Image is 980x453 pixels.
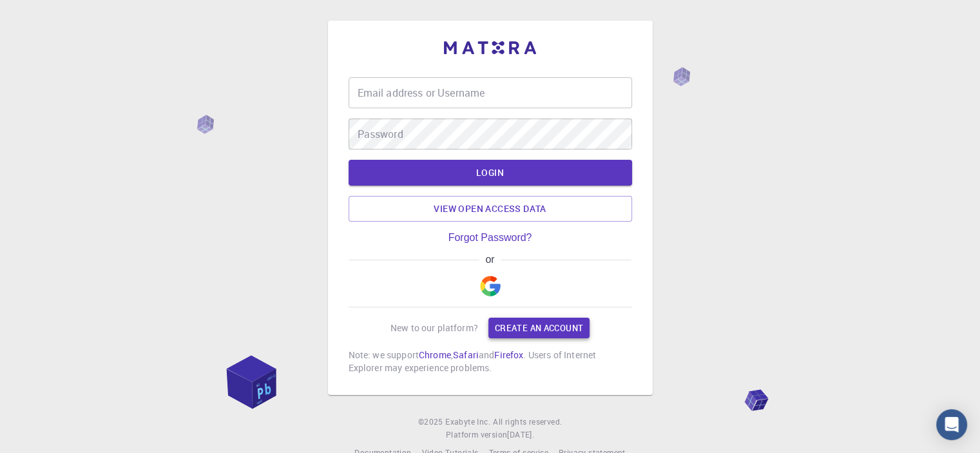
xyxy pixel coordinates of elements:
[453,349,479,361] a: Safari
[507,429,534,441] a: [DATE].
[349,160,632,186] button: LOGIN
[480,276,501,296] img: Google
[488,318,590,338] a: Create an account
[494,349,523,361] a: Firefox
[446,429,507,441] span: Platform version
[349,349,632,374] p: Note: we support , and . Users of Internet Explorer may experience problems.
[445,416,490,429] a: Exabyte Inc.
[507,429,534,439] span: [DATE] .
[445,416,490,427] span: Exabyte Inc.
[418,416,445,429] span: © 2025
[419,349,451,361] a: Chrome
[448,232,532,244] a: Forgot Password?
[479,254,501,265] span: or
[493,416,562,429] span: All rights reserved.
[390,322,478,334] p: New to our platform?
[936,409,967,440] div: Open Intercom Messenger
[349,196,632,222] a: View open access data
